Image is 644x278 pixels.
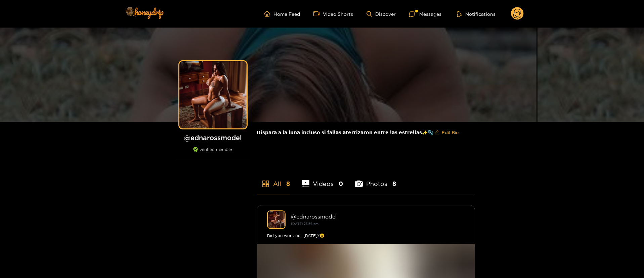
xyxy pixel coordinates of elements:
[435,130,439,135] span: edit
[264,11,300,17] a: Home Feed
[355,164,396,195] li: Photos
[339,180,343,188] span: 0
[291,213,465,220] div: @ ednarossmodel
[257,164,290,195] li: All
[267,232,465,239] div: Did you work out [DATE]?😉
[313,11,353,17] a: Video Shorts
[313,11,323,17] span: video-camera
[409,10,441,18] div: Messages
[442,129,459,136] span: Edit Bio
[455,10,498,17] button: Notifications
[264,11,273,17] span: home
[392,180,396,188] span: 8
[262,180,270,188] span: appstore
[286,180,290,188] span: 8
[257,122,475,143] div: 𝗗𝗶𝘀𝗽𝗮𝗿𝗮 𝗮 𝗹𝗮 𝗹𝘂𝗻𝗮 𝗶𝗻𝗰𝗹𝘂𝘀𝗼 𝘀𝗶 𝗳𝗮𝗹𝗹𝗮𝘀 𝗮𝘁𝗲𝗿𝗿𝗶𝘇𝗮𝗿𝗼𝗻 𝗲𝗻𝘁𝗿𝗲 𝗹𝗮𝘀 𝗲𝘀𝘁𝗿𝗲𝗹𝗹𝗮𝘀✨🫧
[267,210,286,229] img: ednarossmodel
[176,133,250,142] h1: @ ednarossmodel
[302,164,343,195] li: Videos
[291,222,318,226] small: [DATE] 23:36 pm
[176,147,250,159] div: verified member
[367,11,396,17] a: Discover
[433,127,460,138] button: editEdit Bio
